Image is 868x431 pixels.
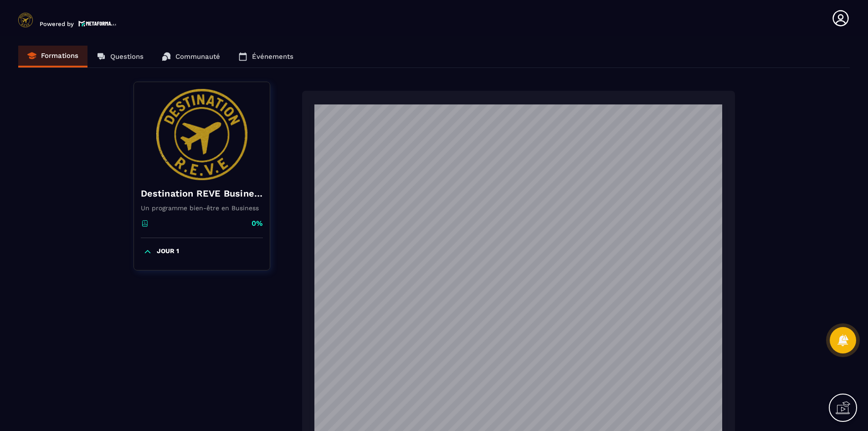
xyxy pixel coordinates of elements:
[157,247,179,256] p: JOUR 1
[252,218,263,228] p: 0%
[141,89,263,180] img: banner
[141,204,263,212] p: Un programme bien-être en Business
[78,20,117,27] img: logo
[18,13,33,27] img: logo-branding
[40,21,74,27] p: Powered by
[141,187,263,200] h4: Destination REVE Business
